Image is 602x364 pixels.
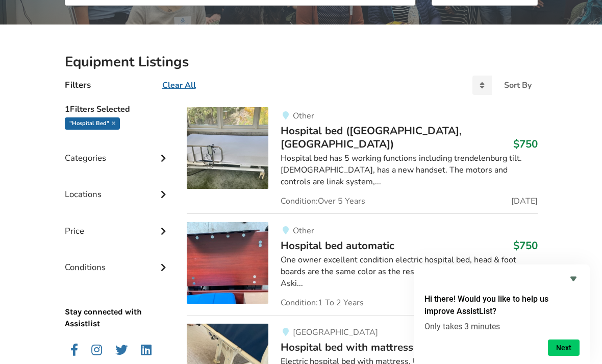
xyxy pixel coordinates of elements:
button: Hide survey [567,273,580,285]
span: Other [293,225,314,236]
div: Conditions [65,241,171,278]
div: Hi there! Would you like to help us improve AssistList? [424,273,580,356]
span: Hospital bed automatic [281,238,394,253]
div: Sort By [504,81,532,89]
h3: $750 [513,239,538,252]
div: Categories [65,132,171,168]
h4: Filters [65,79,91,91]
button: Next question [548,339,580,356]
div: Price [65,205,171,241]
span: [GEOGRAPHIC_DATA] [293,327,378,338]
div: Locations [65,168,171,205]
div: Hospital bed has 5 working functions including trendelenburg tilt. [DEMOGRAPHIC_DATA], has a new ... [281,153,537,188]
p: Stay connected with Assistlist [65,278,171,330]
span: [DATE] [511,197,538,205]
h3: $750 [513,137,538,151]
span: Hospital bed ([GEOGRAPHIC_DATA], [GEOGRAPHIC_DATA]) [281,124,462,151]
h2: Equipment Listings [65,53,538,71]
u: Clear All [162,80,196,91]
span: Condition: Over 5 Years [281,197,365,205]
a: bedroom equipment-hospital bed automaticOtherHospital bed automatic$750One owner excellent condit... [187,213,537,315]
span: Other [293,110,314,122]
img: bedroom equipment-hospital bed automatic [187,222,268,304]
h2: Hi there! Would you like to help us improve AssistList? [424,293,580,318]
a: bedroom equipment-hospital bed (victoria, bc)OtherHospital bed ([GEOGRAPHIC_DATA], [GEOGRAPHIC_DA... [187,107,537,213]
span: Hospital bed with mattress and bed rails [281,340,479,354]
p: Only takes 3 minutes [424,322,580,331]
span: Condition: 1 To 2 Years [281,299,364,307]
img: bedroom equipment-hospital bed (victoria, bc) [187,107,268,189]
div: "Hospital Bed" [65,117,120,130]
div: One owner excellent condition electric hospital bed, head & foot boards are the same color as the... [281,254,537,289]
h5: 1 Filters Selected [65,99,171,117]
